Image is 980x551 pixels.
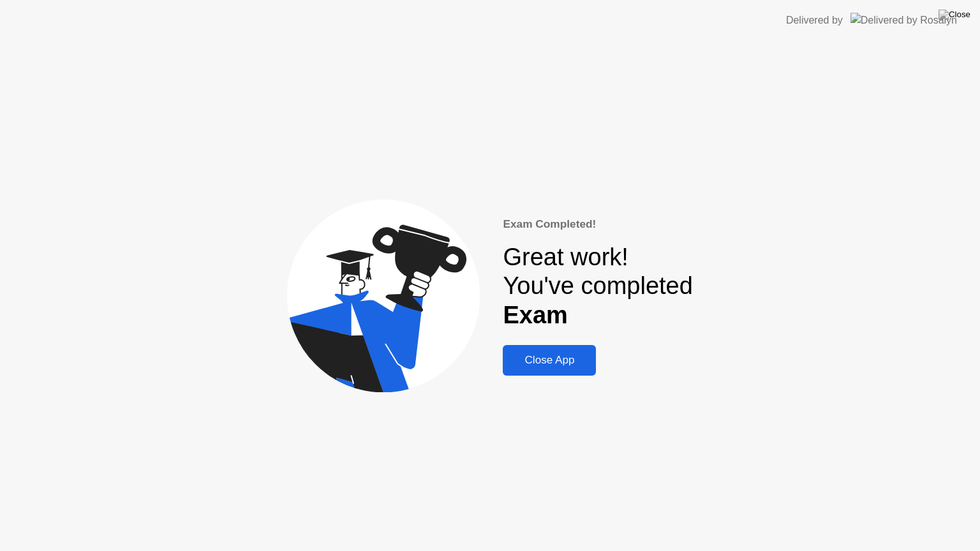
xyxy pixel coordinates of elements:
[850,13,957,27] img: Delivered by Rosalyn
[507,354,592,367] div: Close App
[503,243,692,330] div: Great work! You've completed
[503,216,692,233] div: Exam Completed!
[503,302,567,328] b: Exam
[503,345,596,376] button: Close App
[939,10,970,20] img: Close
[786,13,843,28] div: Delivered by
